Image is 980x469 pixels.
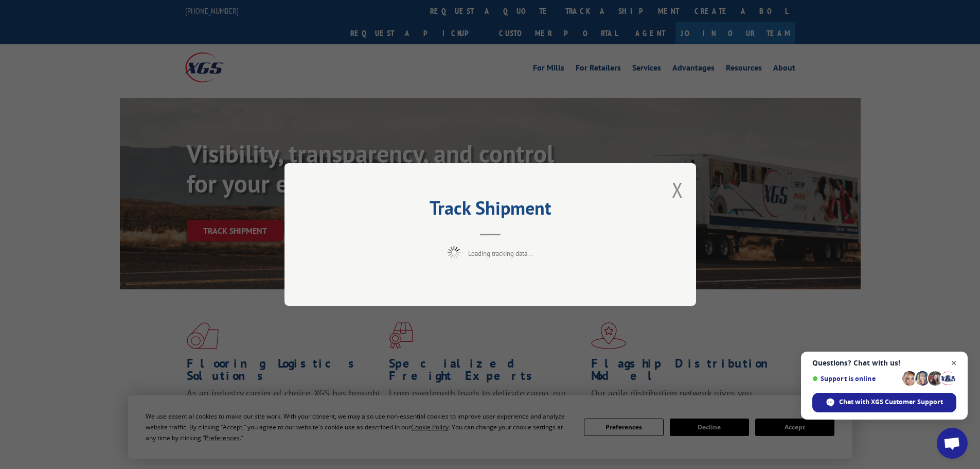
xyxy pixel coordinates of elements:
h2: Track Shipment [336,201,645,220]
button: Close modal [672,176,683,203]
img: xgs-loading [448,246,460,259]
div: Chat with XGS Customer Support [812,393,956,412]
span: Support is online [812,375,899,383]
span: Questions? Chat with us! [812,359,956,367]
span: Chat with XGS Customer Support [839,397,943,407]
span: Loading tracking data... [468,249,533,258]
div: Open chat [937,428,968,459]
span: Close chat [948,357,960,370]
